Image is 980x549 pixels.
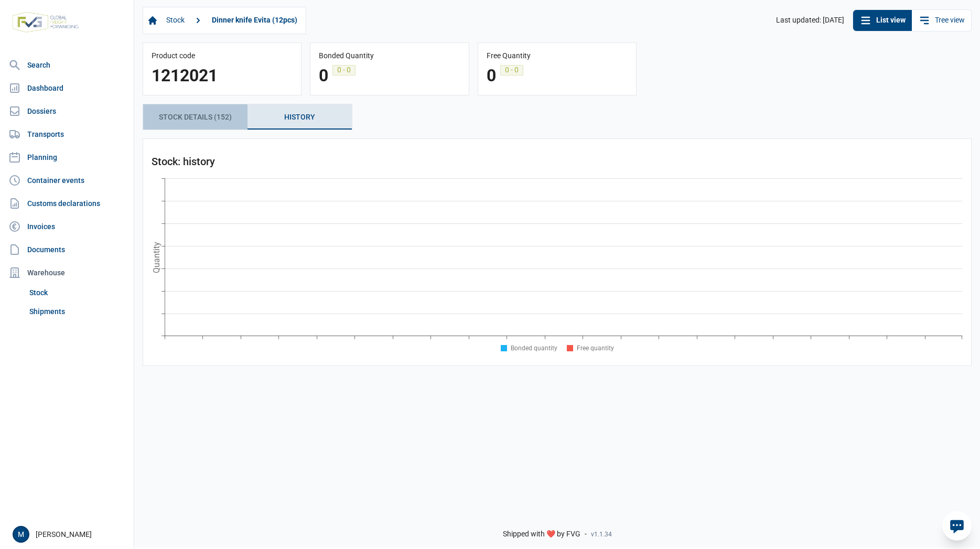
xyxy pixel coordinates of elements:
text: Quantity [152,242,161,273]
div: 0 - 0 [332,65,356,76]
span: stock details (152) [159,111,232,123]
div: 0 - 0 [500,65,523,76]
a: Stock [25,283,130,302]
div: Warehouse [4,262,130,283]
text: Stock: history [152,155,215,168]
a: Customs declarations [4,193,130,214]
div: Product code [152,51,293,61]
button: M [13,526,29,543]
div: Bonded Quantity [319,51,460,61]
a: Stock [162,12,189,29]
a: Container events [4,170,130,191]
a: Dinner knife Evita (12pcs) [208,12,301,29]
a: Shipments [25,302,130,321]
a: Planning [4,147,130,168]
div: 1212021 [152,65,218,87]
span: v1.1.34 [591,530,612,539]
div: 0 [487,65,496,87]
a: Search [4,55,130,76]
span: Shipped with ❤️ by FVG [503,530,580,539]
div: 0 [319,65,328,87]
a: List view [853,10,912,31]
img: FVG - Global freight forwarding [8,8,83,37]
span: Last updated: [DATE] [776,16,844,25]
a: Invoices [4,216,130,237]
text: Free quantity [577,345,614,352]
span: History [284,111,315,123]
text: Bonded quantity [511,345,557,352]
a: Dashboard [4,78,130,99]
span: - [585,530,587,539]
a: Transports [4,124,130,145]
div: [PERSON_NAME] [13,526,127,543]
a: Documents [4,239,130,260]
div: Free Quantity [487,51,628,61]
a: Tree view [912,10,971,31]
a: Dossiers [4,101,130,122]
